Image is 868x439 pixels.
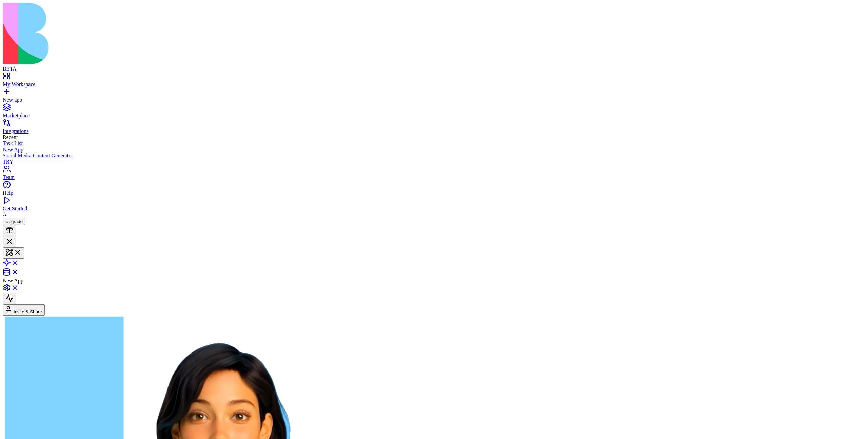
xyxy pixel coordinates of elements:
a: Team [3,168,865,180]
a: New app [3,91,865,103]
a: BETA [3,60,865,72]
a: Task List [3,140,865,147]
img: logo [3,3,275,64]
a: Upgrade [3,218,25,224]
a: My Workspace [3,75,865,88]
span: Recent [3,134,18,140]
div: BETA [3,66,865,72]
a: Social Media Content GeneratorTRY [3,153,865,165]
button: Invite & Share [3,304,45,316]
div: My Workspace [3,81,865,88]
a: Get Started [3,199,865,212]
div: Team [3,174,865,180]
a: New App [3,147,865,153]
div: Get Started [3,206,865,212]
a: Help [3,184,865,196]
div: TRY [3,159,865,165]
div: Integrations [3,128,865,134]
a: Integrations [3,122,865,134]
a: Marketplace [3,107,865,119]
div: Social Media Content Generator [3,153,865,159]
span: New App [3,278,23,283]
span: A [3,212,7,217]
button: Upgrade [3,218,25,225]
div: New app [3,97,865,103]
div: Help [3,190,865,196]
div: Marketplace [3,113,865,119]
